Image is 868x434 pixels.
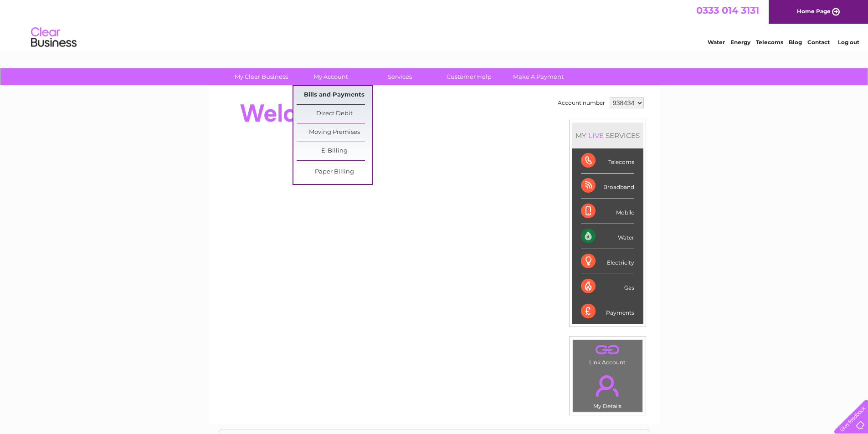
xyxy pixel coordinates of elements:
[219,5,650,44] div: Clear Business is a trading name of Verastar Limited (registered in [GEOGRAPHIC_DATA] No. 3667643...
[297,163,372,181] a: Paper Billing
[581,224,634,249] div: Water
[501,68,576,85] a: Make A Payment
[297,105,372,123] a: Direct Debit
[708,39,725,46] a: Water
[586,131,606,140] div: LIVE
[297,142,372,160] a: E-Billing
[581,199,634,224] div: Mobile
[431,68,507,85] a: Customer Help
[575,342,640,358] a: .
[555,95,607,111] td: Account number
[297,123,372,142] a: Moving Premises
[581,174,634,199] div: Broadband
[696,5,759,16] a: 0333 014 3131
[572,123,643,148] div: MY SERVICES
[572,339,643,368] td: Link Account
[581,299,634,324] div: Payments
[581,274,634,299] div: Gas
[575,370,640,402] a: .
[581,249,634,274] div: Electricity
[362,68,437,85] a: Services
[730,39,750,46] a: Energy
[224,68,299,85] a: My Clear Business
[31,24,77,51] img: logo.png
[807,39,830,46] a: Contact
[581,148,634,174] div: Telecoms
[789,39,802,46] a: Blog
[293,68,368,85] a: My Account
[838,39,859,46] a: Log out
[572,368,643,412] td: My Details
[297,86,372,104] a: Bills and Payments
[756,39,783,46] a: Telecoms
